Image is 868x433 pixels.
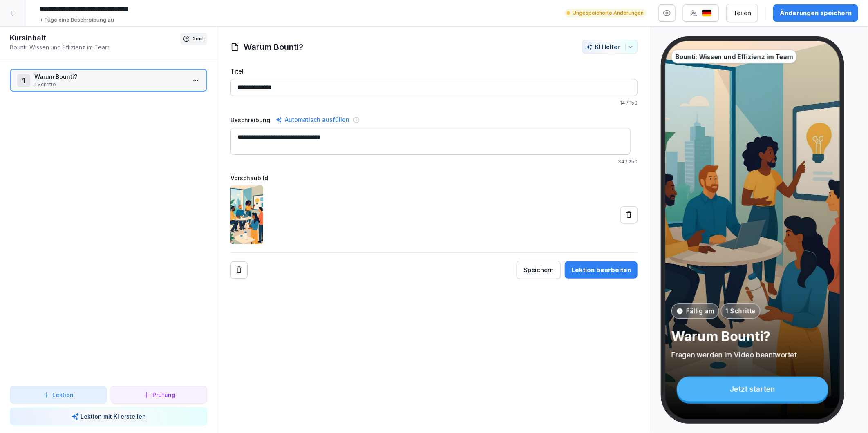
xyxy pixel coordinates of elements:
button: Lektion [10,386,107,404]
div: Teilen [733,9,751,18]
h1: Kursinhalt [10,33,180,43]
p: Warum Bounti? [671,328,834,344]
p: Bounti: Wissen und Effizienz im Team [10,43,180,51]
label: Vorschaubild [230,174,638,182]
span: 14 [620,100,625,106]
button: Remove [230,261,248,279]
button: KI Helfer [582,40,638,54]
div: 1Warum Bounti?1 Schritte [10,69,207,92]
p: Prüfung [152,391,175,399]
p: / 250 [230,158,638,165]
p: Ungespeicherte Änderungen [573,9,644,17]
button: Lektion bearbeiten [565,261,638,279]
label: Beschreibung [230,116,270,124]
p: Warum Bounti? [34,72,186,81]
p: Fragen werden im Video beantwortet [671,350,834,360]
h1: Warum Bounti? [244,41,303,53]
div: Speichern [523,266,554,275]
p: 1 Schritte [726,306,756,316]
p: Fällig am [686,306,714,316]
button: Änderungen speichern [773,4,858,22]
div: Automatisch ausfüllen [274,115,351,125]
div: KI Helfer [586,43,634,50]
p: / 150 [230,99,638,107]
p: Lektion [52,391,74,399]
div: Jetzt starten [677,377,828,402]
p: 1 Schritte [34,81,186,88]
button: Lektion mit KI erstellen [10,408,207,425]
div: Lektion bearbeiten [571,266,631,275]
span: 34 [618,158,624,165]
button: Speichern [517,261,561,279]
p: Bounti: Wissen und Effizienz im Team [676,52,793,61]
button: Prüfung [111,386,208,404]
div: Änderungen speichern [780,9,852,18]
img: jtv4ts900szw9a4rf374rvfc.png [230,185,263,244]
p: Lektion mit KI erstellen [81,412,146,421]
p: 2 min [192,35,205,43]
div: 1 [17,74,30,87]
label: Titel [230,67,638,76]
p: + Füge eine Beschreibung zu [40,16,114,24]
img: de.svg [702,9,712,17]
button: Teilen [726,4,758,22]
